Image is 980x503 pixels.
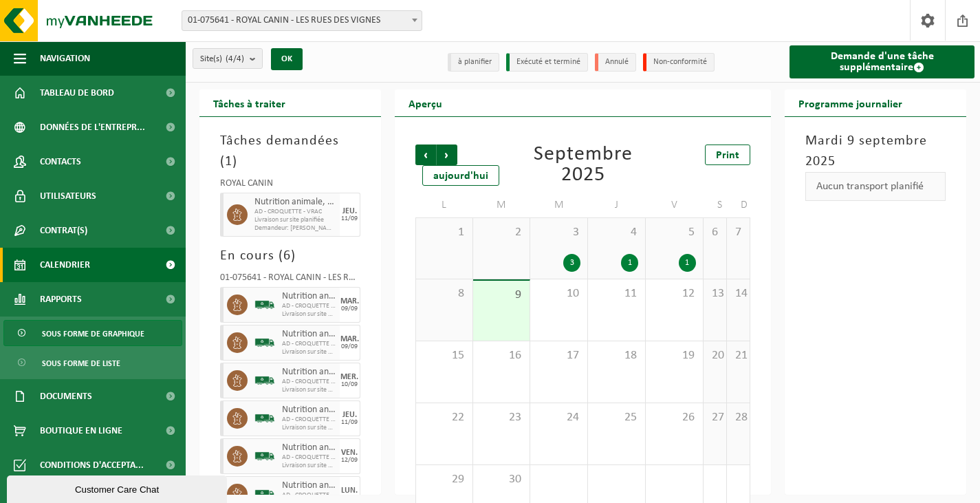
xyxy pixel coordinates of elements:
[653,410,696,425] span: 26
[282,302,336,310] span: AD - CROQUETTE EN SEMI DUPAS LEBEDA-big bag
[7,473,230,503] iframe: chat widget
[341,343,358,350] div: 09/09
[653,286,696,301] span: 12
[254,197,336,208] span: Nutrition animale, contenant des produits dl'origine animale, non emballé, catégorie 3
[734,410,743,425] span: 28
[727,193,750,217] td: D
[282,480,336,491] span: Nutrition animale, contenant des produits dl'origine animale, non emballé, catégorie 3
[710,286,719,301] span: 13
[716,150,739,161] span: Print
[480,348,523,363] span: 16
[220,273,360,287] div: 01-075641 - ROYAL CANIN - LES RUES DES VIGNES
[524,145,642,186] div: Septembre 2025
[254,446,275,467] img: BL-SO-LV
[3,350,182,376] a: Sous forme de liste
[595,53,636,72] li: Annulé
[40,110,145,145] span: Données de l'entrepr...
[480,288,523,303] span: 9
[710,410,719,425] span: 27
[220,131,360,172] h3: Tâches demandées ( )
[282,291,336,302] span: Nutrition animale, contenant des produits dl'origine animale, non emballé, catégorie 3
[734,286,743,301] span: 14
[710,225,719,240] span: 6
[182,10,422,31] span: 01-075641 - ROYAL CANIN - LES RUES DES VIGNES
[282,491,336,500] span: AD - CROQUETTE EN SEMI DUPAS LEBEDA-big bag
[437,145,457,165] span: Suivant
[199,89,299,116] h2: Tâches à traiter
[40,448,144,482] span: Conditions d'accepta...
[415,145,436,165] span: Précédent
[341,215,358,222] div: 11/09
[480,225,523,240] span: 2
[3,320,182,346] a: Sous forme de graphique
[340,373,358,381] div: MER.
[341,306,358,312] div: 09/09
[537,348,580,363] span: 17
[42,321,144,347] span: Sous forme de graphique
[734,348,743,363] span: 21
[537,225,580,240] span: 3
[643,53,715,72] li: Non-conformité
[40,414,122,448] span: Boutique en ligne
[282,453,336,462] span: AD - CROQUETTE EN SEMI DUPAS LEBEDA-big bag
[282,424,336,432] span: Livraison sur site planifiée
[40,145,81,179] span: Contacts
[182,11,422,30] span: 01-075641 - ROYAL CANIN - LES RUES DES VIGNES
[282,378,336,386] span: AD - CROQUETTE EN SEMI DUPAS LEBEDA-big bag
[704,193,727,217] td: S
[341,449,358,457] div: VEN.
[340,335,359,343] div: MAR.
[595,348,638,363] span: 18
[422,165,499,186] div: aujourd'hui
[254,224,336,233] span: Demandeur: [PERSON_NAME]
[226,54,244,63] count: (4/4)
[448,53,499,72] li: à planifier
[805,131,946,172] h3: Mardi 9 septembre 2025
[595,286,638,301] span: 11
[282,329,336,340] span: Nutrition animale, contenant des produits dl'origine animale, non emballé, catégorie 3
[282,310,336,319] span: Livraison sur site planifiée
[563,254,580,272] div: 3
[341,419,358,426] div: 11/09
[40,76,114,110] span: Tableau de bord
[282,442,336,453] span: Nutrition animale, contenant des produits dl'origine animale, non emballé, catégorie 3
[40,41,90,76] span: Navigation
[254,208,336,216] span: AD - CROQUETTE - VRAC
[193,48,263,69] button: Site(s)(4/4)
[40,213,87,248] span: Contrat(s)
[342,411,357,419] div: JEU.
[340,297,359,306] div: MAR.
[282,416,336,424] span: AD - CROQUETTE EN SEMI DUPAS LEBEDA-big bag
[805,172,946,201] div: Aucun transport planifié
[473,193,531,217] td: M
[621,254,638,272] div: 1
[282,462,336,470] span: Livraison sur site planifiée
[537,410,580,425] span: 24
[537,286,580,301] span: 10
[734,225,743,240] span: 7
[705,145,750,165] a: Print
[283,249,291,263] span: 6
[341,381,358,388] div: 10/09
[282,340,336,348] span: AD - CROQUETTE - VRAC
[341,457,358,464] div: 12/09
[653,225,696,240] span: 5
[254,408,275,429] img: BL-SO-LV
[790,45,974,78] a: Demande d'une tâche supplémentaire
[480,410,523,425] span: 23
[254,370,275,391] img: BL-SO-LV
[42,350,120,376] span: Sous forme de liste
[710,348,719,363] span: 20
[40,282,82,317] span: Rapports
[282,386,336,394] span: Livraison sur site planifiée
[595,410,638,425] span: 25
[480,472,523,487] span: 30
[342,207,357,215] div: JEU.
[423,225,466,240] span: 1
[40,379,92,414] span: Documents
[282,348,336,356] span: Livraison sur site planifiée
[423,348,466,363] span: 15
[225,155,232,169] span: 1
[254,332,275,353] img: BL-SO-LV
